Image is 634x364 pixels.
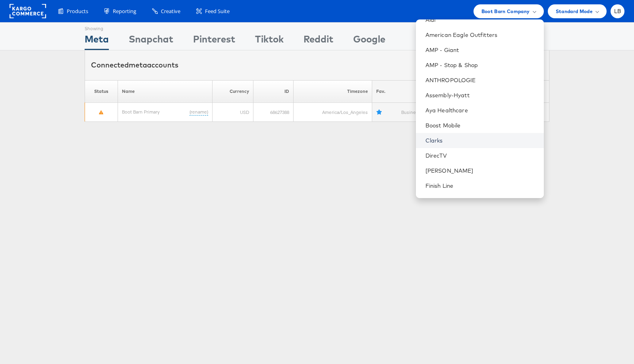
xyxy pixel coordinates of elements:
th: Name [118,80,213,103]
a: Assembly-Hyatt [425,91,537,99]
a: AMP - Giant [425,46,537,54]
a: American Eagle Outfitters [425,31,537,39]
a: [PERSON_NAME] [425,167,537,175]
a: Aldi [425,16,537,24]
th: Timezone [293,80,372,103]
div: Reddit [303,32,333,50]
div: Showing [85,23,109,32]
span: Reporting [113,8,136,15]
a: (rename) [189,109,208,116]
td: USD [213,103,253,122]
a: AMP - Stop & Shop [425,61,537,69]
a: Boot Barn Primary [122,109,160,115]
div: Meta [85,32,109,50]
td: 68627388 [253,103,293,122]
span: Creative [161,8,180,15]
th: ID [253,80,293,103]
span: LB [614,9,621,14]
a: Finish Line [425,182,537,190]
span: meta [129,60,147,69]
a: ANTHROPOLOGIE [425,76,537,84]
span: Feed Suite [205,8,230,15]
a: Hallmark [425,197,537,205]
a: Business Manager [401,109,445,115]
a: Aya Healthcare [425,106,537,114]
td: America/Los_Angeles [293,103,372,122]
a: Boost Mobile [425,121,537,129]
a: DirecTV [425,152,537,160]
span: Standard Mode [556,7,593,15]
span: Boot Barn Company [481,7,530,15]
a: Clarks [425,137,537,144]
div: Tiktok [255,32,284,50]
th: Status [85,80,118,103]
th: Currency [213,80,253,103]
div: Pinterest [193,32,235,50]
div: Google [353,32,385,50]
span: Products [67,8,88,15]
div: Connected accounts [91,60,178,70]
div: Snapchat [129,32,173,50]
